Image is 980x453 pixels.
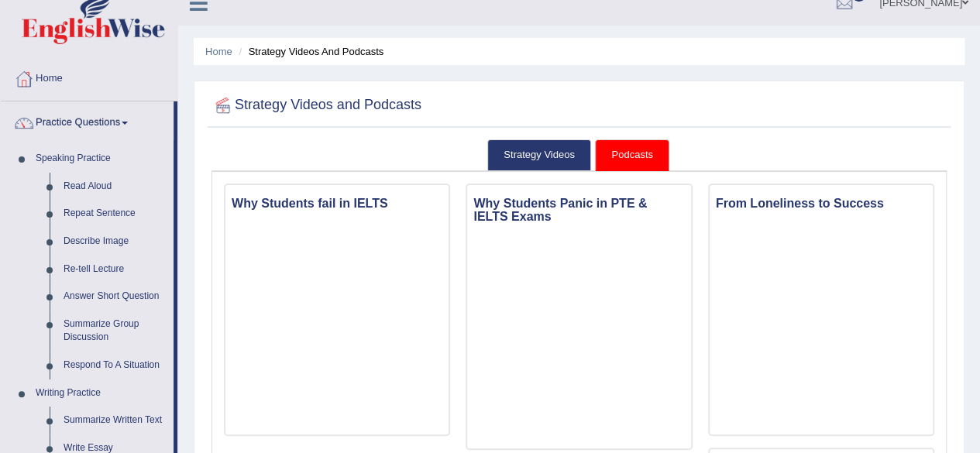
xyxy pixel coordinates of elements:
[1,101,174,140] a: Practice Questions
[29,379,174,407] a: Writing Practice
[57,283,174,311] a: Answer Short Question
[225,193,449,214] h3: Why Students fail in IELTS
[57,407,174,434] a: Summarize Written Text
[487,139,591,171] a: Strategy Videos
[57,173,174,201] a: Read Aloud
[57,311,174,352] a: Summarize Group Discussion
[205,46,232,57] a: Home
[57,256,174,283] a: Re-tell Lecture
[57,200,174,228] a: Repeat Sentence
[57,352,174,379] a: Respond To A Situation
[211,94,421,117] h2: Strategy Videos and Podcasts
[467,193,690,228] h3: Why Students Panic in PTE & IELTS Exams
[1,57,177,96] a: Home
[57,228,174,256] a: Describe Image
[235,44,383,59] li: Strategy Videos and Podcasts
[595,139,669,171] a: Podcasts
[29,145,174,173] a: Speaking Practice
[710,193,933,214] h3: From Loneliness to Success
